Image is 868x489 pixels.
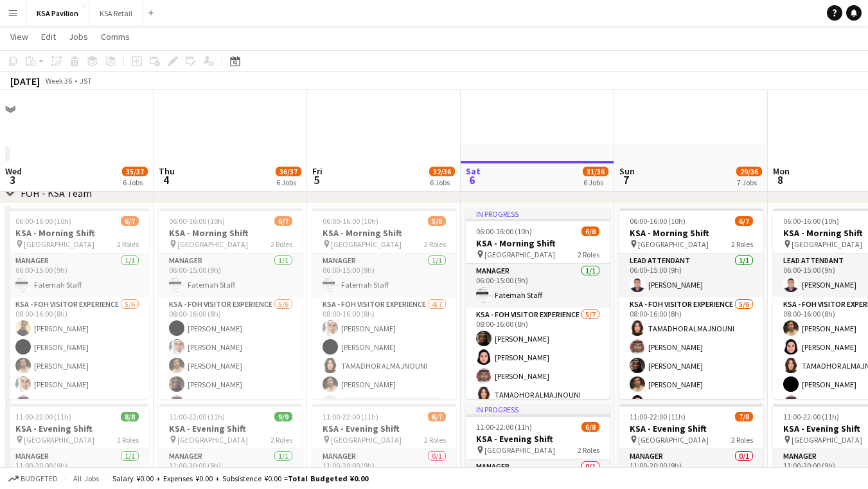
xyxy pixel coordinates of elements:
[169,216,225,226] span: 06:00-16:00 (10h)
[466,165,481,177] span: Sat
[792,435,862,445] span: [GEOGRAPHIC_DATA]
[159,165,175,177] span: Thu
[157,172,175,187] span: 4
[583,167,608,176] span: 31/36
[5,208,149,399] app-job-card: 06:00-16:00 (10h)6/7KSA - Morning Shift [GEOGRAPHIC_DATA]2 RolesManager1/106:00-15:00 (9h)Fatemah...
[735,216,753,226] span: 6/7
[619,208,763,399] div: 06:00-16:00 (10h)6/7KSA - Morning Shift [GEOGRAPHIC_DATA]2 RolesLEAD ATTENDANT1/106:00-15:00 (9h)...
[731,239,753,249] span: 2 Roles
[312,297,456,453] app-card-role: KSA - FOH Visitor Experience4/708:00-16:00 (8h)[PERSON_NAME][PERSON_NAME]TAMADHOR ALMAJNOUNI[PERS...
[10,31,28,42] span: View
[270,239,292,249] span: 2 Roles
[101,31,130,42] span: Comms
[323,216,378,226] span: 06:00-16:00 (10h)
[466,237,610,249] h3: KSA - Morning Shift
[21,187,92,199] div: FOH - KSA Team
[42,76,75,86] span: Week 36
[274,412,292,421] span: 9/9
[5,254,149,297] app-card-role: Manager1/106:00-15:00 (9h)Fatemah Staff
[15,412,71,421] span: 11:00-22:00 (11h)
[466,308,610,463] app-card-role: KSA - FOH Visitor Experience5/708:00-16:00 (8h)[PERSON_NAME][PERSON_NAME][PERSON_NAME]TAMADHOR AL...
[10,75,40,88] div: [DATE]
[159,208,303,399] div: 06:00-16:00 (10h)6/7KSA - Morning Shift [GEOGRAPHIC_DATA]2 RolesManager1/106:00-15:00 (9h)Fatemah...
[169,412,225,421] span: 11:00-22:00 (11h)
[331,435,402,445] span: [GEOGRAPHIC_DATA]
[737,178,761,187] div: 7 Jobs
[581,422,599,432] span: 6/8
[122,167,148,176] span: 35/37
[466,433,610,445] h3: KSA - Evening Shift
[6,472,60,486] button: Budgeted
[36,28,61,45] a: Edit
[731,435,753,445] span: 2 Roles
[96,28,135,45] a: Comms
[5,28,33,45] a: View
[121,412,139,421] span: 8/8
[428,216,446,226] span: 5/8
[619,165,635,177] span: Sun
[159,423,303,434] h3: KSA - Evening Shift
[312,254,456,297] app-card-role: Manager1/106:00-15:00 (9h)Fatemah Staff
[26,1,89,26] button: KSA Pavilion
[3,172,22,187] span: 3
[792,239,862,249] span: [GEOGRAPHIC_DATA]
[464,172,481,187] span: 6
[630,216,686,226] span: 06:00-16:00 (10h)
[630,412,686,421] span: 11:00-22:00 (11h)
[466,208,610,399] app-job-card: In progress06:00-16:00 (10h)6/8KSA - Morning Shift [GEOGRAPHIC_DATA]2 RolesManager1/106:00-15:00 ...
[476,422,532,432] span: 11:00-22:00 (11h)
[41,31,56,42] span: Edit
[619,297,763,434] app-card-role: KSA - FOH Visitor Experience5/608:00-16:00 (8h)TAMADHOR ALMAJNOUNI[PERSON_NAME][PERSON_NAME][PERS...
[312,227,456,239] h3: KSA - Morning Shift
[177,239,248,249] span: [GEOGRAPHIC_DATA]
[21,474,58,483] span: Budgeted
[276,167,301,176] span: 36/37
[15,216,71,226] span: 06:00-16:00 (10h)
[270,435,292,445] span: 2 Roles
[736,167,762,176] span: 29/36
[159,227,303,239] h3: KSA - Morning Shift
[288,474,368,483] span: Total Budgeted ¥0.00
[619,254,763,297] app-card-role: LEAD ATTENDANT1/106:00-15:00 (9h)[PERSON_NAME]
[323,412,378,421] span: 11:00-22:00 (11h)
[430,178,454,187] div: 6 Jobs
[617,172,635,187] span: 7
[24,239,94,249] span: [GEOGRAPHIC_DATA]
[428,412,446,421] span: 6/7
[121,216,139,226] span: 6/7
[429,167,455,176] span: 32/36
[783,216,839,226] span: 06:00-16:00 (10h)
[80,76,92,86] div: JST
[24,435,94,445] span: [GEOGRAPHIC_DATA]
[159,297,303,434] app-card-role: KSA - FOH Visitor Experience5/608:00-16:00 (8h)[PERSON_NAME][PERSON_NAME][PERSON_NAME][PERSON_NAM...
[638,239,709,249] span: [GEOGRAPHIC_DATA]
[64,28,93,45] a: Jobs
[484,445,555,455] span: [GEOGRAPHIC_DATA]
[71,474,102,483] span: All jobs
[484,250,555,259] span: [GEOGRAPHIC_DATA]
[771,172,790,187] span: 8
[89,1,143,26] button: KSA Retail
[117,239,139,249] span: 2 Roles
[312,423,456,434] h3: KSA - Evening Shift
[583,178,608,187] div: 6 Jobs
[274,216,292,226] span: 6/7
[578,445,599,455] span: 2 Roles
[735,412,753,421] span: 7/8
[69,31,88,42] span: Jobs
[783,412,839,421] span: 11:00-22:00 (11h)
[619,227,763,239] h3: KSA - Morning Shift
[424,239,446,249] span: 2 Roles
[476,226,532,236] span: 06:00-16:00 (10h)
[123,178,147,187] div: 6 Jobs
[112,474,368,483] div: Salary ¥0.00 + Expenses ¥0.00 + Subsistence ¥0.00 =
[5,423,149,434] h3: KSA - Evening Shift
[312,165,323,177] span: Fri
[619,423,763,434] h3: KSA - Evening Shift
[331,239,402,249] span: [GEOGRAPHIC_DATA]
[638,435,709,445] span: [GEOGRAPHIC_DATA]
[424,435,446,445] span: 2 Roles
[312,208,456,399] app-job-card: 06:00-16:00 (10h)5/8KSA - Morning Shift [GEOGRAPHIC_DATA]2 RolesManager1/106:00-15:00 (9h)Fatemah...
